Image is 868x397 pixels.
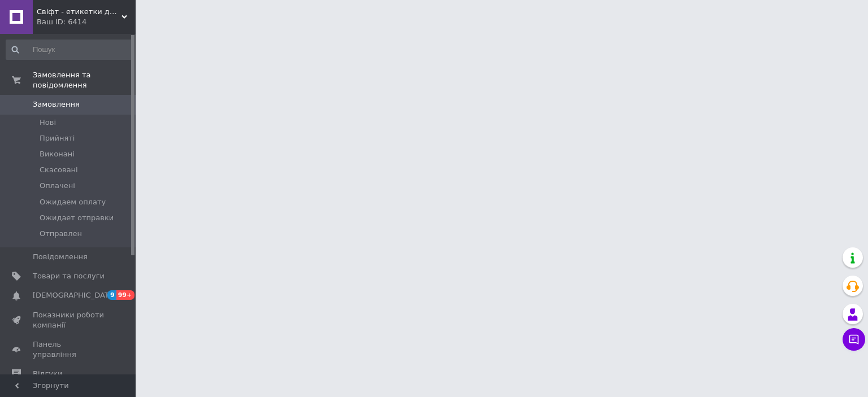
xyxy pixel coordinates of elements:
[33,271,105,281] span: Товари та послуги
[6,40,133,60] input: Пошук
[843,328,865,351] button: Чат з покупцем
[33,310,105,330] span: Показники роботи компанії
[33,369,62,379] span: Відгуки
[116,290,135,300] span: 99+
[40,197,106,207] span: Ожидаем оплату
[40,213,114,223] span: Ожидает отправки
[40,165,78,175] span: Скасовані
[37,7,121,17] span: Свіфт - етикетки для бізнесу
[40,229,82,239] span: Отправлен
[33,252,88,262] span: Повідомлення
[33,339,105,360] span: Панель управління
[40,149,75,159] span: Виконані
[107,290,116,300] span: 9
[33,70,136,90] span: Замовлення та повідомлення
[33,99,80,110] span: Замовлення
[40,181,75,191] span: Оплачені
[37,17,136,27] div: Ваш ID: 6414
[40,117,56,128] span: Нові
[33,290,116,300] span: [DEMOGRAPHIC_DATA]
[40,133,75,143] span: Прийняті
